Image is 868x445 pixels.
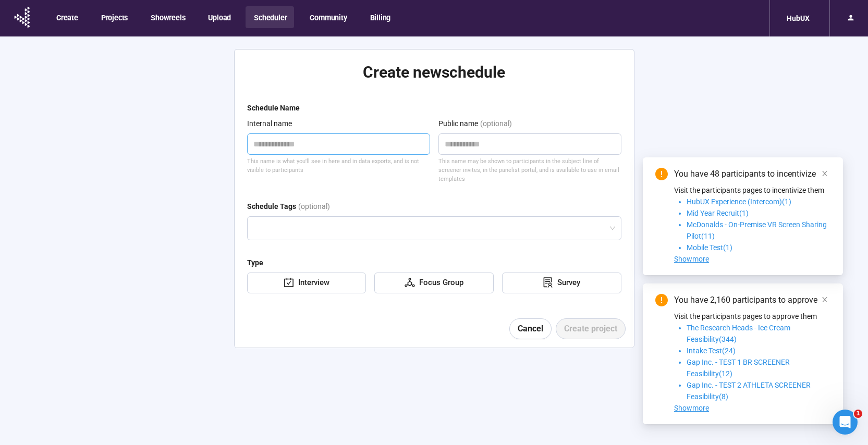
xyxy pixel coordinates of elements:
span: Create project [564,322,617,335]
button: Create project [556,318,626,339]
span: close [821,170,828,177]
div: (optional) [298,201,330,216]
span: Mobile Test(1) [687,243,732,252]
div: Survey [553,277,580,289]
span: 1 [854,410,862,418]
div: Internal name [247,118,292,129]
span: Gap Inc. - TEST 1 BR SCREENER Feasibility(12) [687,358,790,378]
span: Cancel [518,322,543,335]
span: Showmore [674,404,709,412]
div: This name is what you'll see in here and in data exports, and is not visible to participants [247,157,430,175]
div: Schedule Tags [247,201,296,212]
div: (optional) [480,118,512,133]
div: You have 2,160 participants to approve [674,294,830,306]
iframe: Intercom live chat [833,410,858,435]
p: Visit the participants pages to approve them [674,311,830,322]
span: close [821,296,828,303]
span: Mid Year Recruit(1) [687,209,749,217]
div: Schedule Name [247,102,300,114]
span: exclamation-circle [655,168,668,180]
button: Projects [93,6,135,28]
span: Gap Inc. - TEST 2 ATHLETA SCREENER Feasibility(8) [687,381,811,401]
span: HubUX Experience (Intercom)(1) [687,197,791,206]
button: Billing [362,6,398,28]
div: Type [247,257,263,268]
span: deployment-unit [405,277,415,288]
span: solution [543,277,553,288]
span: Intake Test(24) [687,347,736,355]
button: Upload [200,6,238,28]
span: The Research Heads - Ice Cream Feasibility(344) [687,324,790,343]
div: Public name [438,118,478,129]
span: carry-out [284,277,294,288]
button: Scheduler [246,6,294,28]
div: You have 48 participants to incentivize [674,168,830,180]
h2: Create new schedule [247,63,621,82]
div: This name may be shown to participants in the subject line of screener invites, in the panelist p... [438,157,621,184]
div: Focus Group [415,277,463,289]
div: Interview [294,277,329,289]
span: exclamation-circle [655,294,668,306]
button: Create [48,6,85,28]
span: Showmore [674,255,709,263]
div: HubUX [780,8,816,28]
button: Cancel [509,318,552,339]
p: Visit the participants pages to incentivize them [674,184,830,196]
button: Showreels [142,6,192,28]
button: Community [301,6,354,28]
span: McDonalds - On-Premise VR Screen Sharing Pilot(11) [687,220,827,240]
